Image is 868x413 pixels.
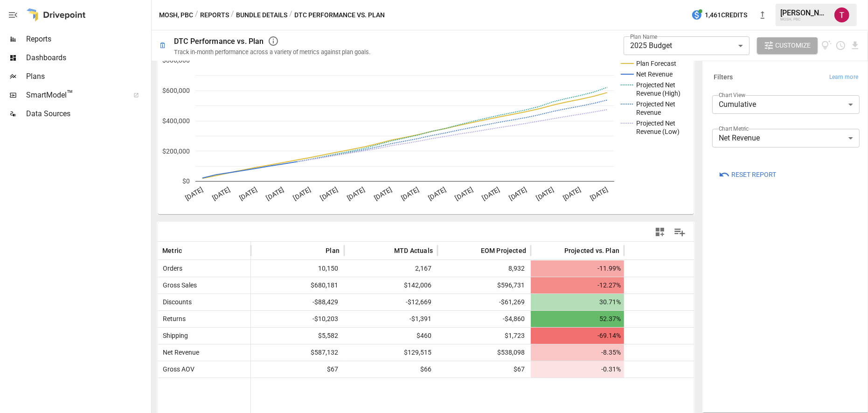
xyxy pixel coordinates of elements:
[159,311,186,327] span: Returns
[821,37,832,54] button: View documentation
[850,40,861,51] button: Download report
[349,328,433,344] span: $460
[174,49,370,56] div: Track in-month performance across a variety of metrics against plan goals.
[26,90,123,101] span: SmartModel
[589,186,609,202] text: [DATE]
[669,222,690,243] button: Manage Columns
[236,9,287,21] button: Bundle Details
[195,9,198,21] div: /
[26,52,149,63] span: Dashboards
[256,361,340,378] span: $67
[712,166,783,183] button: Reset Report
[562,186,583,202] text: [DATE]
[636,90,681,97] text: Revenue (High)
[481,246,526,255] span: EOM Projected
[200,9,229,21] button: Reports
[163,87,190,94] text: $600,000
[26,108,149,119] span: Data Sources
[159,41,167,50] div: 🗓
[757,37,818,54] button: Customize
[183,244,196,257] button: Sort
[346,186,367,202] text: [DATE]
[481,186,501,202] text: [DATE]
[535,344,622,361] span: -8.35%
[636,60,676,67] text: Plan Forecast
[159,361,194,378] span: Gross AOV
[256,277,340,294] span: $680,181
[184,186,204,202] text: [DATE]
[535,294,622,310] span: 30.71%
[535,277,622,294] span: -12.27%
[349,277,433,294] span: $142,006
[442,344,526,361] span: $538,098
[550,244,563,257] button: Sort
[256,311,340,327] span: -$10,203
[256,328,340,344] span: $5,582
[67,88,73,100] span: ™
[256,344,340,361] span: $587,132
[349,361,433,378] span: $66
[292,186,312,202] text: [DATE]
[349,344,433,361] span: $129,515
[719,125,749,133] label: Chart Metric
[442,260,526,277] span: 8,932
[163,147,190,155] text: $200,000
[256,294,340,310] span: -$88,429
[753,6,772,24] button: New version available, click to update!
[564,246,619,255] span: Projected vs. Plan
[636,81,675,89] text: Projected Net
[211,186,231,202] text: [DATE]
[256,260,340,277] span: 10,150
[265,186,285,202] text: [DATE]
[442,361,526,378] span: $67
[427,186,447,202] text: [DATE]
[835,40,846,51] button: Schedule report
[508,186,528,202] text: [DATE]
[780,17,829,21] div: MOSH, PBC
[349,311,433,327] span: -$1,391
[238,186,258,202] text: [DATE]
[624,36,750,55] div: 2025 Budget
[705,9,747,21] span: 1,461 Credits
[712,95,860,114] div: Cumulative
[829,73,858,82] span: Learn more
[349,294,433,310] span: -$12,669
[442,277,526,294] span: $596,731
[731,169,776,181] span: Reset Report
[829,2,855,28] button: Tanner Flitter
[162,246,182,255] span: Metric
[159,277,197,294] span: Gross Sales
[174,37,264,46] div: DTC Performance vs. Plan
[535,186,556,202] text: [DATE]
[159,344,199,361] span: Net Revenue
[630,33,658,41] label: Plan Name
[636,70,673,78] text: Net Revenue
[636,100,675,108] text: Projected Net
[231,9,234,21] div: /
[535,311,622,327] span: 52.37%
[687,7,751,24] button: 1,461Credits
[394,246,433,255] span: MTD Actuals
[780,8,829,17] div: [PERSON_NAME]
[400,186,420,202] text: [DATE]
[26,71,149,82] span: Plans
[442,311,526,327] span: -$4,860
[535,361,622,378] span: -0.31%
[442,328,526,344] span: $1,723
[158,46,694,214] svg: A chart.
[373,186,394,202] text: [DATE]
[636,128,680,135] text: Revenue (Low)
[163,56,190,64] text: $800,000
[349,260,433,277] span: 2,167
[163,117,190,125] text: $400,000
[467,244,480,257] button: Sort
[319,186,340,202] text: [DATE]
[834,7,849,22] img: Tanner Flitter
[289,9,292,21] div: /
[159,328,188,344] span: Shipping
[535,260,622,277] span: -11.99%
[159,9,193,21] button: MOSH, PBC
[312,244,325,257] button: Sort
